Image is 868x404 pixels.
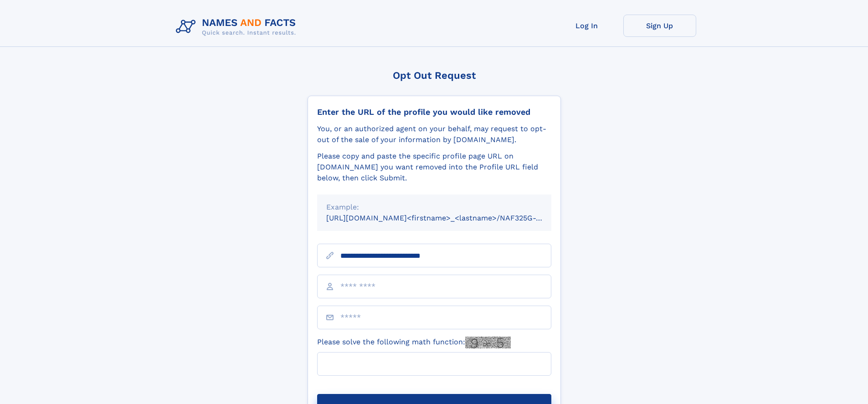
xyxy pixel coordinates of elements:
div: Please copy and paste the specific profile page URL on [DOMAIN_NAME] you want removed into the Pr... [317,151,551,184]
div: You, or an authorized agent on your behalf, may request to opt-out of the sale of your informatio... [317,123,551,145]
label: Please solve the following math function: [317,337,511,348]
a: Log In [550,15,623,37]
small: [URL][DOMAIN_NAME]<firstname>_<lastname>/NAF325G-xxxxxxxx [326,214,569,222]
div: Example: [326,202,542,213]
img: Logo Names and Facts [172,15,303,39]
a: Sign Up [623,15,696,37]
div: Opt Out Request [308,70,561,81]
div: Enter the URL of the profile you would like removed [317,107,551,117]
